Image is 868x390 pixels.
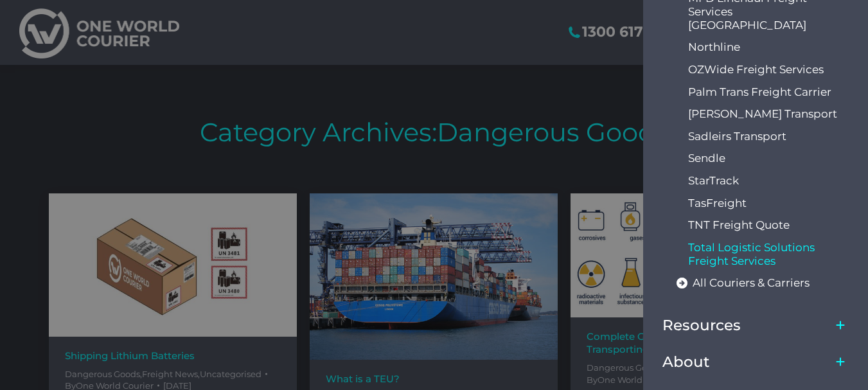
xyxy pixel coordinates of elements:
a: [PERSON_NAME] Transport [688,103,850,125]
a: OZWide Freight Services [688,58,850,81]
a: TNT Freight Quote [688,214,850,236]
a: About [662,344,831,380]
a: Sadleirs Transport [688,125,850,148]
a: Palm Trans Freight Carrier [688,81,850,103]
span: Palm Trans Freight Carrier [688,85,831,99]
span: StarTrack [688,174,739,188]
span: All Couriers & Carriers [693,276,810,290]
a: Sendle [688,148,850,170]
span: TasFreight [688,197,747,210]
span: TNT Freight Quote [688,218,790,232]
a: Total Logistic Solutions Freight Services [688,236,850,272]
a: Resources [662,307,831,344]
span: Northline [688,40,740,54]
span: Total Logistic Solutions Freight Services [688,241,850,268]
span: Resources [662,317,741,334]
span: OZWide Freight Services [688,63,824,76]
span: Sadleirs Transport [688,130,786,143]
a: TasFreight [688,192,850,215]
a: Northline [688,37,850,59]
span: About [662,353,710,371]
span: [PERSON_NAME] Transport [688,107,837,121]
span: Sendle [688,152,725,165]
a: All Couriers & Carriers [675,272,850,295]
a: StarTrack [688,170,850,192]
